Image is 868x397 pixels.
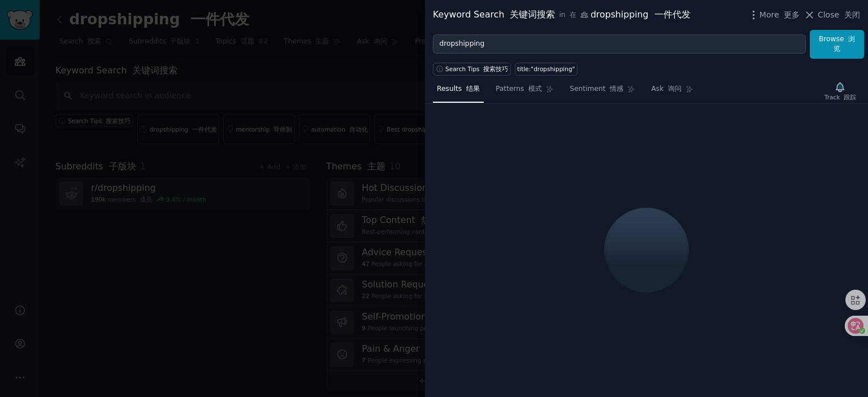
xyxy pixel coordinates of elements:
font: 在 [570,11,576,19]
span: in [559,10,576,20]
span: Patterns [496,84,542,94]
button: More 更多 [748,9,800,21]
span: Ask [651,84,682,94]
a: title:"dropshipping" [515,63,578,76]
font: 结果 [466,85,480,93]
span: Sentiment [570,84,623,94]
a: Sentiment 情感 [566,80,639,103]
span: Close [818,9,860,21]
a: Patterns 模式 [492,80,558,103]
span: More [759,9,800,21]
font: 关闭 [844,10,860,19]
div: title:"dropshipping" [517,65,575,73]
font: 情感 [610,85,623,93]
font: 一件代发 [654,9,691,20]
a: Ask 询问 [647,80,697,103]
font: 模式 [528,85,542,93]
a: Results 结果 [433,80,484,103]
button: Browse 浏览 [810,30,864,59]
button: Search Tips 搜索技巧 [433,63,511,76]
span: Results [437,84,480,94]
font: 搜索技巧 [483,66,508,72]
font: 询问 [668,85,682,93]
font: 更多 [784,10,800,19]
font: 关键词搜索 [510,9,555,20]
input: Try a keyword related to your business [433,34,806,54]
div: Keyword Search dropshipping [433,8,691,22]
span: Search Tips [445,65,508,73]
button: Close 关闭 [804,9,860,21]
